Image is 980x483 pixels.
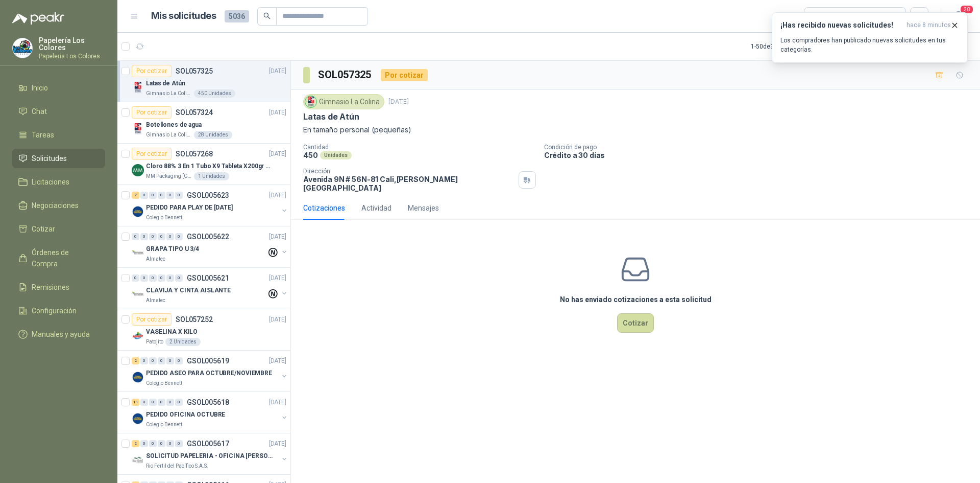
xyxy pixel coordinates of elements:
[12,301,105,320] a: Configuración
[132,231,288,263] a: 0 0 0 0 0 0 GSOL005622[DATE] Company LogoGRAPA TIPO U 3/4Almatec
[361,202,391,214] div: Actividad
[303,111,359,122] p: Latas de Atún
[269,66,286,76] p: [DATE]
[149,440,157,447] div: 0
[176,150,213,157] p: SOL057268
[146,296,165,305] p: Almatec
[146,120,202,130] p: Botellones de agua
[132,438,288,470] a: 2 0 0 0 0 0 GSOL005617[DATE] Company LogoSOLICITUD PAPELERIA - OFICINA [PERSON_NAME]Rio Fertil de...
[12,325,105,344] a: Manuales y ayuda
[32,282,69,293] span: Remisiones
[320,151,352,159] div: Unidades
[132,106,171,119] div: Por cotizar
[140,274,148,282] div: 0
[132,399,139,406] div: 11
[146,79,185,88] p: Latas de Atún
[32,106,47,117] span: Chat
[132,164,144,176] img: Company Logo
[146,244,199,254] p: GRAPA TIPO U 3/4
[132,371,144,383] img: Company Logo
[117,102,290,144] a: Por cotizarSOL057324[DATE] Company LogoBotellones de aguaGimnasio La Colina28 Unidades
[12,149,105,168] a: Solicitudes
[305,96,316,107] img: Company Logo
[158,233,165,240] div: 0
[146,369,272,378] p: PEDIDO ASEO PARA OCTUBRE/NOVIEMBRE
[12,102,105,121] a: Chat
[151,9,216,24] h1: Mis solicitudes
[303,94,384,109] div: Gimnasio La Colina
[176,316,213,323] p: SOL057252
[12,196,105,215] a: Negociaciones
[32,247,95,269] span: Órdenes de Compra
[166,399,174,406] div: 0
[32,329,90,340] span: Manuales y ayuda
[165,338,201,346] div: 2 Unidades
[176,67,213,75] p: SOL057325
[132,454,144,466] img: Company Logo
[560,294,712,305] h3: No has enviado cotizaciones a esta solicitud
[166,192,174,199] div: 0
[187,192,229,199] p: GSOL005623
[132,440,139,447] div: 2
[146,255,165,263] p: Almatec
[187,399,229,406] p: GSOL005618
[12,172,105,192] a: Licitaciones
[132,313,171,326] div: Por cotizar
[149,233,157,240] div: 0
[303,124,968,135] p: En tamaño personal (pequeñas)
[303,144,536,151] p: Cantidad
[140,192,148,199] div: 0
[318,67,373,83] h3: SOL057325
[158,357,165,364] div: 0
[269,356,286,366] p: [DATE]
[149,357,157,364] div: 0
[269,398,286,407] p: [DATE]
[140,233,148,240] div: 0
[166,233,174,240] div: 0
[32,200,79,211] span: Negociaciones
[12,219,105,239] a: Cotizar
[132,65,171,77] div: Por cotizar
[149,274,157,282] div: 0
[146,89,192,98] p: Gimnasio La Colina
[175,274,183,282] div: 0
[269,315,286,325] p: [DATE]
[146,451,273,461] p: SOLICITUD PAPELERIA - OFICINA [PERSON_NAME]
[187,440,229,447] p: GSOL005617
[12,12,64,25] img: Logo peakr
[751,38,817,55] div: 1 - 50 de 3260
[132,189,288,222] a: 2 0 0 0 0 0 GSOL005623[DATE] Company LogoPEDIDO PARA PLAY DE [DATE]Colegio Bennett
[175,357,183,364] div: 0
[166,440,174,447] div: 0
[269,439,286,449] p: [DATE]
[146,379,182,387] p: Colegio Bennett
[166,357,174,364] div: 0
[303,202,345,214] div: Cotizaciones
[149,399,157,406] div: 0
[117,144,290,185] a: Por cotizarSOL057268[DATE] Company LogoCloro 88% 3 En 1 Tubo X9 Tableta X200gr OxyclMM Packaging ...
[176,109,213,116] p: SOL057324
[269,108,286,118] p: [DATE]
[146,172,192,180] p: MM Packaging [GEOGRAPHIC_DATA]
[117,61,290,102] a: Por cotizarSOL057325[DATE] Company LogoLatas de AtúnGimnasio La Colina450 Unidades
[194,172,229,180] div: 1 Unidades
[187,233,229,240] p: GSOL005622
[269,149,286,159] p: [DATE]
[960,5,974,14] span: 20
[269,191,286,200] p: [DATE]
[39,37,105,51] p: Papelería Los Colores
[132,192,139,199] div: 2
[32,305,77,316] span: Configuración
[32,129,54,141] span: Tareas
[906,21,951,30] span: hace 8 minutos
[158,440,165,447] div: 0
[269,232,286,242] p: [DATE]
[811,11,832,22] div: Todas
[158,399,165,406] div: 0
[544,144,976,151] p: Condición de pago
[146,286,231,295] p: CLAVIJA Y CINTA AISLANTE
[158,274,165,282] div: 0
[132,396,288,429] a: 11 0 0 0 0 0 GSOL005618[DATE] Company LogoPEDIDO OFICINA OCTUBREColegio Bennett
[132,233,139,240] div: 0
[132,274,139,282] div: 0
